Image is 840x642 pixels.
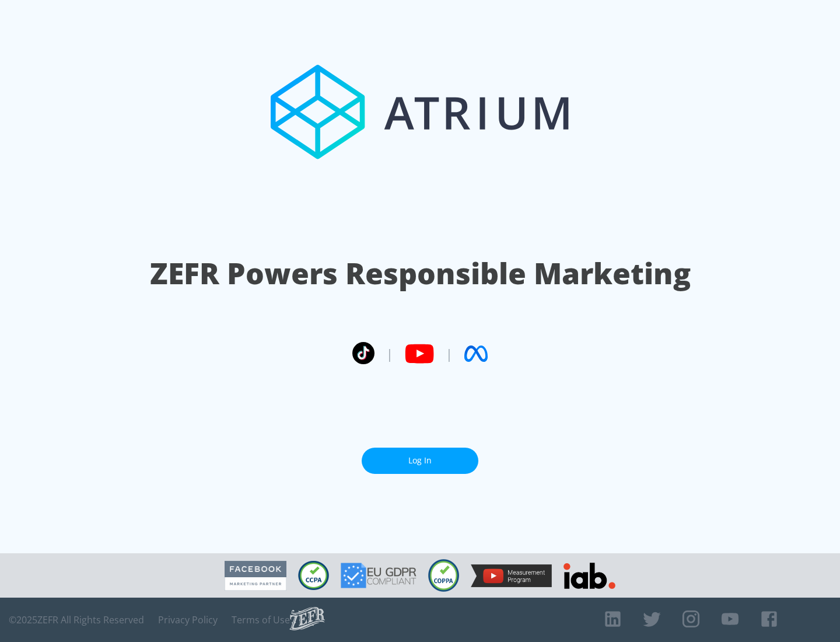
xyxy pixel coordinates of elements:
a: Privacy Policy [158,614,218,626]
img: YouTube Measurement Program [471,564,552,587]
img: IAB [563,563,615,589]
h1: ZEFR Powers Responsible Marketing [150,253,691,294]
span: | [386,345,393,362]
span: © 2025 ZEFR All Rights Reserved [9,614,144,626]
a: Terms of Use [232,614,290,626]
span: | [446,345,453,362]
img: GDPR Compliant [341,563,416,588]
a: Log In [362,448,478,474]
img: COPPA Compliant [428,559,459,592]
img: Facebook Marketing Partner [225,561,286,591]
img: CCPA Compliant [298,561,329,590]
